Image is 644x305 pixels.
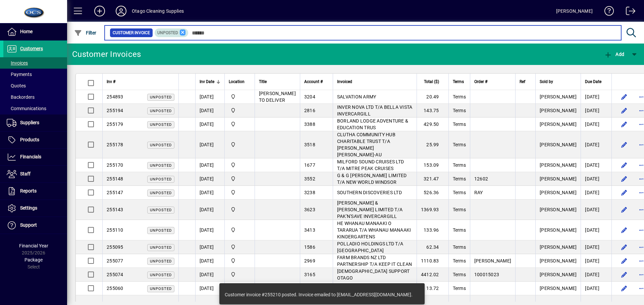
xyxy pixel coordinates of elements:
[150,245,172,250] span: Unposted
[556,6,593,16] div: [PERSON_NAME]
[3,91,67,103] a: Backorders
[107,162,123,168] span: 255170
[417,104,448,118] td: 143.75
[19,243,48,248] span: Financial Year
[453,122,466,127] span: Terms
[150,287,172,291] span: Unposted
[195,220,224,240] td: [DATE]
[229,121,251,128] span: Head Office
[453,272,466,277] span: Terms
[453,258,466,263] span: Terms
[229,189,251,196] span: Head Office
[195,186,224,200] td: [DATE]
[195,240,224,254] td: [DATE]
[229,93,251,100] span: Head Office
[337,78,352,85] span: Invoiced
[540,207,577,212] span: [PERSON_NAME]
[74,30,97,35] span: Filter
[229,78,245,85] span: Location
[200,78,220,85] div: Inv Date
[417,268,448,282] td: 4412.02
[3,57,67,69] a: Invoices
[619,173,629,184] button: Edit
[474,272,499,277] span: 100015023
[150,228,172,233] span: Unposted
[619,283,629,294] button: Edit
[421,78,445,85] div: Total ($)
[619,105,629,116] button: Edit
[110,5,132,17] button: Profile
[619,242,629,252] button: Edit
[581,172,611,186] td: [DATE]
[417,90,448,104] td: 20.49
[225,291,413,298] div: Customer invoice #255210 posted. Invoice emailed to [EMAIL_ADDRESS][DOMAIN_NAME].
[304,244,315,250] span: 1586
[453,244,466,250] span: Terms
[619,91,629,102] button: Edit
[453,108,466,113] span: Terms
[107,176,123,181] span: 255148
[229,257,251,264] span: Head Office
[259,78,296,85] div: Title
[229,141,251,148] span: Head Office
[229,206,251,213] span: Head Office
[150,163,172,168] span: Unposted
[3,132,67,148] a: Products
[581,200,611,220] td: [DATE]
[540,78,577,85] div: Sold by
[107,108,123,113] span: 255194
[417,240,448,254] td: 62.34
[3,217,67,234] a: Support
[20,188,37,194] span: Reports
[150,273,172,277] span: Unposted
[474,78,487,85] span: Order #
[453,78,464,85] span: Terms
[20,205,37,211] span: Settings
[621,1,636,23] a: Logout
[195,158,224,172] td: [DATE]
[107,190,123,195] span: 255147
[132,6,184,16] div: Otago Cleaning Supplies
[417,158,448,172] td: 153.09
[474,258,511,263] span: [PERSON_NAME]
[337,94,376,99] span: SALVATION ARMY
[337,173,407,185] span: G & G [PERSON_NAME] LIMITED T/A NEW WORLD WINDSOR
[337,132,395,157] span: CLUTHA COMMUNITY HUB CHARITABLE TRUST T/A [PERSON_NAME] [PERSON_NAME]-AU
[107,258,123,263] span: 255077
[540,78,553,85] span: Sold by
[540,122,577,127] span: [PERSON_NAME]
[155,28,189,37] mat-chip: Customer Invoice Status: Unposted
[7,83,26,88] span: Quotes
[150,143,172,147] span: Unposted
[195,254,224,268] td: [DATE]
[107,122,123,127] span: 255179
[540,162,577,168] span: [PERSON_NAME]
[113,29,150,36] span: Customer Invoice
[304,142,315,147] span: 3518
[581,104,611,118] td: [DATE]
[453,207,466,212] span: Terms
[474,190,483,195] span: RAY
[453,190,466,195] span: Terms
[540,258,577,263] span: [PERSON_NAME]
[107,244,123,250] span: 255095
[107,94,123,99] span: 254893
[150,95,172,99] span: Unposted
[304,78,323,85] span: Account #
[581,131,611,158] td: [DATE]
[229,226,251,234] span: Head Office
[540,190,577,195] span: [PERSON_NAME]
[20,120,39,125] span: Suppliers
[107,142,123,147] span: 255178
[195,131,224,158] td: [DATE]
[304,122,315,127] span: 3388
[619,187,629,198] button: Edit
[619,160,629,170] button: Edit
[20,171,31,176] span: Staff
[520,78,525,85] span: Ref
[229,271,251,278] span: Head Office
[107,227,123,233] span: 255110
[3,103,67,114] a: Communications
[304,78,329,85] div: Account #
[20,46,43,51] span: Customers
